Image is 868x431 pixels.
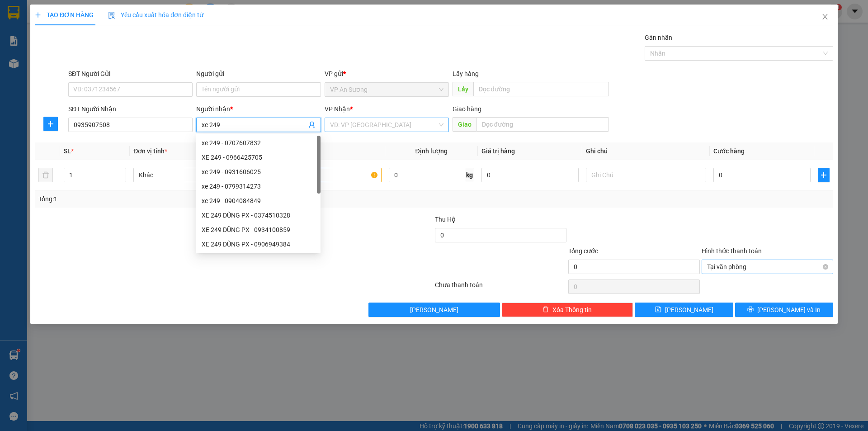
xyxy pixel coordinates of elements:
[196,223,321,237] div: XE 249 DŨNG PX - 0934100859
[757,305,821,315] span: [PERSON_NAME] và In
[108,11,203,19] span: Yêu cầu xuất hóa đơn điện tử
[435,216,456,223] span: Thu Hộ
[502,303,633,317] button: deleteXóa Thông tin
[635,303,733,317] button: save[PERSON_NAME]
[68,104,193,114] div: SĐT Người Nhận
[707,260,828,274] span: Tại văn phòng
[821,13,829,20] span: close
[415,147,448,155] span: Định lượng
[465,168,474,182] span: kg
[108,12,115,19] img: icon
[665,305,713,315] span: [PERSON_NAME]
[481,147,515,155] span: Giá trị hàng
[35,11,94,19] span: TẠO ĐƠN HÀNG
[202,210,315,220] div: XE 249 DŨNG PX - 0374510328
[702,247,762,255] label: Hình thức thanh toán
[476,117,609,132] input: Dọc đường
[823,264,828,270] span: close-circle
[196,150,321,165] div: XE 249 - 0966425705
[202,152,315,162] div: XE 249 - 0966425705
[735,303,833,317] button: printer[PERSON_NAME] và In
[453,105,481,113] span: Giao hàng
[202,167,315,177] div: xe 249 - 0931606025
[818,171,829,179] span: plus
[133,147,167,155] span: Đơn vị tính
[747,306,754,313] span: printer
[202,239,315,249] div: XE 249 DŨNG PX - 0906949384
[202,181,315,191] div: xe 249 - 0799314273
[196,194,321,208] div: xe 249 - 0904084849
[582,142,710,160] th: Ghi chú
[645,34,672,41] label: Gán nhãn
[325,105,350,113] span: VP Nhận
[330,83,443,96] span: VP An Sương
[202,196,315,206] div: xe 249 - 0904084849
[552,305,592,315] span: Xóa Thông tin
[434,280,567,296] div: Chưa thanh toán
[196,208,321,223] div: XE 249 DŨNG PX - 0374510328
[196,69,321,79] div: Người gửi
[818,168,830,182] button: plus
[568,247,598,255] span: Tổng cước
[453,70,479,77] span: Lấy hàng
[196,104,321,114] div: Người nhận
[261,168,381,182] input: VD: Bàn, Ghế
[308,121,316,128] span: user-add
[64,147,71,155] span: SL
[38,194,335,204] div: Tổng: 1
[196,237,321,251] div: XE 249 DŨNG PX - 0906949384
[44,120,57,128] span: plus
[196,179,321,194] div: xe 249 - 0799314273
[5,38,62,48] li: VP VP An Sương
[139,168,248,182] span: Khác
[196,165,321,179] div: xe 249 - 0931606025
[586,168,706,182] input: Ghi Chú
[713,147,745,155] span: Cước hàng
[453,82,473,96] span: Lấy
[812,5,838,30] button: Close
[453,117,476,132] span: Giao
[5,50,11,57] span: environment
[68,69,193,79] div: SĐT Người Gửi
[325,69,449,79] div: VP gửi
[655,306,661,313] span: save
[43,117,58,131] button: plus
[202,225,315,235] div: XE 249 DŨNG PX - 0934100859
[368,303,500,317] button: [PERSON_NAME]
[5,50,61,107] b: 39/4A Quốc Lộ 1A - [GEOGRAPHIC_DATA] - An Sương - [GEOGRAPHIC_DATA]
[481,168,579,182] input: 0
[473,82,609,96] input: Dọc đường
[196,136,321,150] div: xe 249 - 0707607832
[202,138,315,148] div: xe 249 - 0707607832
[5,5,131,22] li: [PERSON_NAME]
[35,12,41,18] span: plus
[38,168,53,182] button: delete
[542,306,549,313] span: delete
[410,305,458,315] span: [PERSON_NAME]
[62,38,120,68] li: VP [GEOGRAPHIC_DATA]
